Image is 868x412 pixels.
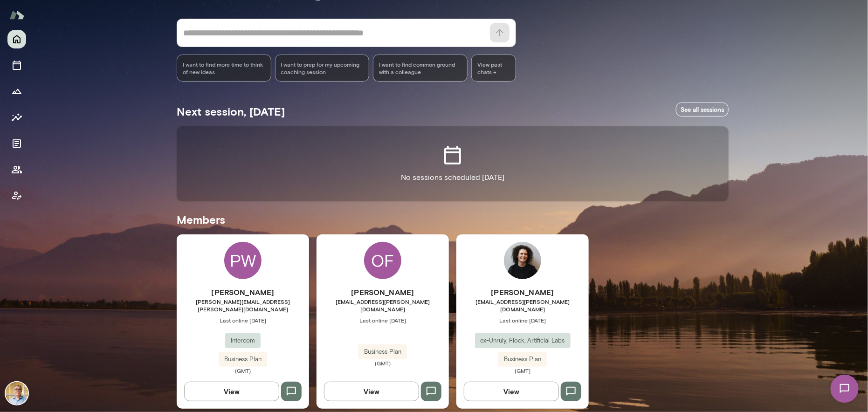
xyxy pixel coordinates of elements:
img: Deana Murfitt [504,242,541,279]
button: View [464,382,559,401]
button: Insights [7,108,26,127]
div: I want to find common ground with a colleague [373,55,468,82]
h6: [PERSON_NAME] [177,287,309,298]
button: View [324,382,419,401]
span: ex-Unruly, Flock, Artificial Labs [475,336,571,345]
h6: [PERSON_NAME] [456,287,589,298]
button: Sessions [7,56,26,75]
h5: Members [177,212,729,227]
button: Members [7,160,26,179]
p: No sessions scheduled [DATE] [401,172,504,183]
span: Last online [DATE] [317,316,449,324]
span: Business Plan [358,347,407,357]
span: Business Plan [219,355,267,364]
span: Last online [DATE] [456,316,589,324]
div: I want to prep for my upcoming coaching session [275,55,370,82]
button: Growth Plan [7,82,26,101]
button: Client app [7,186,26,205]
div: I want to find more time to think of new ideas [177,55,271,82]
div: OF [364,242,401,279]
span: Last online [DATE] [177,316,309,324]
img: Scott Bowie [6,382,28,405]
span: (GMT) [177,367,309,374]
button: View [184,382,279,401]
span: I want to find common ground with a colleague [379,61,462,76]
button: Documents [7,134,26,153]
span: [EMAIL_ADDRESS][PERSON_NAME][DOMAIN_NAME] [317,298,449,313]
button: Home [7,30,26,48]
h5: Next session, [DATE] [177,104,285,119]
a: See all sessions [676,103,729,117]
img: Mento [9,6,24,24]
span: (GMT) [317,359,449,367]
span: I want to prep for my upcoming coaching session [281,61,364,76]
span: Business Plan [498,355,547,364]
span: [EMAIL_ADDRESS][PERSON_NAME][DOMAIN_NAME] [456,298,589,313]
span: View past chats -> [471,55,516,82]
span: Intercom [225,336,261,345]
span: I want to find more time to think of new ideas [183,61,265,76]
div: PW [224,242,262,279]
span: (GMT) [456,367,589,374]
h6: [PERSON_NAME] [317,287,449,298]
span: [PERSON_NAME][EMAIL_ADDRESS][PERSON_NAME][DOMAIN_NAME] [177,298,309,313]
